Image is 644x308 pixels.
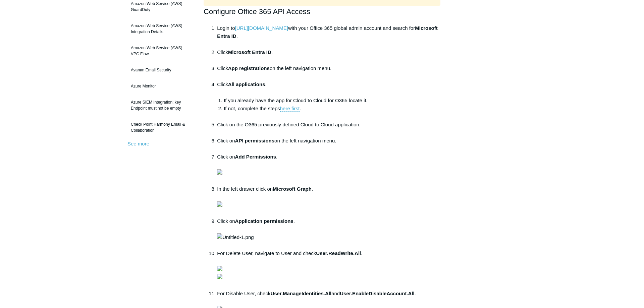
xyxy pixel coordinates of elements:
[316,250,361,256] strong: User.ReadWrite.All
[280,106,300,112] a: here first
[235,138,275,143] strong: API permissions
[217,25,438,39] strong: Microsoft Entra ID
[127,118,194,137] a: Check Point Harmony Email & Collaboration
[127,80,194,93] a: Azure Monitor
[204,6,440,17] h2: Configure Office 365 API Access
[217,80,440,121] li: Click .
[217,185,440,217] li: In the left drawer click on .
[340,291,415,296] strong: User.EnableDisableAccount.All
[217,201,222,207] img: 28485733007891
[217,121,440,137] li: Click on the O365 previously defined Cloud to Cloud application.
[127,64,194,76] a: Avanan Email Security
[217,137,440,153] li: Click on on the left navigation menu.
[127,96,194,115] a: Azure SIEM Integration: key Endpoint must not be empty
[217,274,222,279] img: 28485733024275
[273,186,312,192] strong: Microsoft Graph
[235,154,276,160] strong: Add Permissions
[217,64,440,80] li: Click on the left navigation menu.
[235,25,288,31] a: [URL][DOMAIN_NAME]
[217,153,440,185] li: Click on .
[228,65,270,71] strong: App registrations
[270,291,331,296] strong: User.ManageIdentities.All
[217,249,440,290] li: For Delete User, navigate to User and check .
[224,97,440,105] li: If you already have the app for Cloud to Cloud for O365 locate it.
[217,233,254,241] img: Untitled-1.png
[127,42,194,60] a: Amazon Web Service (AWS) VPC Flow
[127,19,194,38] a: Amazon Web Service (AWS) Integration Details
[224,105,440,121] li: If not, complete the steps .
[235,218,293,224] strong: Application permissions
[217,217,440,249] li: Click on .
[217,24,440,48] li: Login to with your Office 365 global admin account and search for .
[217,169,222,175] img: 28485733445395
[217,48,440,64] li: Click .
[127,141,149,146] a: See more
[228,49,271,55] strong: Microsoft Entra ID
[217,266,222,271] img: 28485733010963
[228,81,265,87] strong: All applications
